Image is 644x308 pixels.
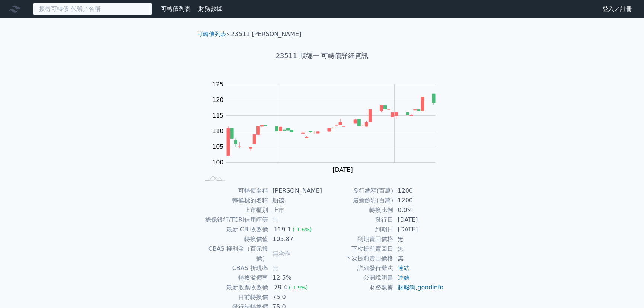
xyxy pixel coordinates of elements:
td: 1200 [393,186,444,196]
g: Chart [208,81,446,173]
td: 無 [393,254,444,263]
td: 到期賣回價格 [322,234,393,244]
tspan: 115 [212,112,224,119]
tspan: 100 [212,159,224,166]
a: 財務數據 [198,5,222,12]
td: , [393,283,444,292]
td: 可轉債名稱 [200,186,268,196]
td: 順德 [268,196,322,205]
td: 詳細發行辦法 [322,263,393,273]
td: CBAS 折現率 [200,263,268,273]
td: CBAS 權利金（百元報價） [200,244,268,263]
td: 最新餘額(百萬) [322,196,393,205]
td: 發行總額(百萬) [322,186,393,196]
td: 最新 CB 收盤價 [200,225,268,234]
td: 轉換溢價率 [200,273,268,283]
a: 財報狗 [398,284,415,291]
span: (-1.6%) [293,227,312,232]
td: 0.0% [393,205,444,215]
a: 連結 [398,264,409,272]
td: 12.5% [268,273,322,283]
td: [DATE] [393,225,444,234]
tspan: 125 [212,81,224,88]
span: 無 [272,216,278,223]
tspan: 110 [212,128,224,135]
td: 上市 [268,205,322,215]
a: 可轉債列表 [197,31,227,38]
td: [PERSON_NAME] [268,186,322,196]
input: 搜尋可轉債 代號／名稱 [33,3,152,15]
td: 轉換比例 [322,205,393,215]
td: 下次提前賣回價格 [322,254,393,263]
td: 1200 [393,196,444,205]
a: 連結 [398,274,409,281]
td: 105.87 [268,234,322,244]
td: 發行日 [322,215,393,225]
tspan: [DATE] [333,166,353,173]
tspan: 105 [212,143,224,150]
li: 23511 [PERSON_NAME] [231,30,302,39]
td: [DATE] [393,215,444,225]
a: goodinfo [417,284,443,291]
td: 最新股票收盤價 [200,283,268,292]
td: 轉換標的名稱 [200,196,268,205]
td: 下次提前賣回日 [322,244,393,254]
td: 上市櫃別 [200,205,268,215]
div: 79.4 [272,283,289,292]
td: 財務數據 [322,283,393,292]
div: 119.1 [272,225,293,234]
td: 擔保銀行/TCRI信用評等 [200,215,268,225]
span: 無承作 [272,250,290,257]
td: 公開說明書 [322,273,393,283]
g: Series [227,94,435,155]
td: 無 [393,244,444,254]
li: › [197,30,229,39]
td: 轉換價值 [200,234,268,244]
a: 登入／註冊 [596,3,638,15]
h1: 23511 順德一 可轉債詳細資訊 [191,51,453,61]
td: 75.0 [268,292,322,302]
td: 到期日 [322,225,393,234]
td: 目前轉換價 [200,292,268,302]
a: 可轉債列表 [161,5,191,12]
tspan: 120 [212,96,224,103]
span: 無 [272,264,278,272]
td: 無 [393,234,444,244]
span: (-1.9%) [289,285,308,291]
